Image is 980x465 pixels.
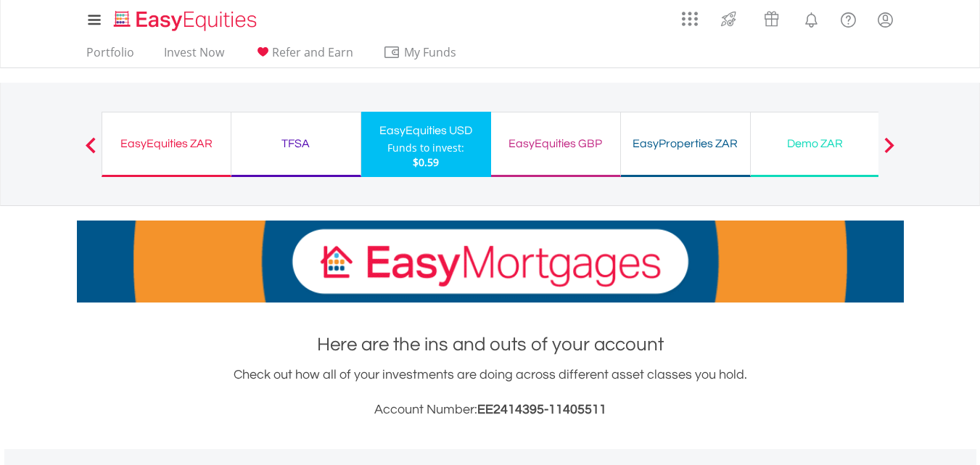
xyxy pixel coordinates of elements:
div: Check out how all of your investments are doing across different asset classes you hold. [77,365,904,420]
h3: Account Number: [77,400,904,420]
span: My Funds [383,43,478,62]
a: Refer and Earn [248,45,359,67]
a: Invest Now [158,45,230,67]
a: Home page [108,4,263,33]
img: vouchers-v2.svg [759,7,783,30]
a: Notifications [793,4,830,33]
h1: Here are the ins and outs of your account [77,332,904,358]
span: $0.59 [413,155,439,169]
div: Funds to invest: [387,141,464,155]
div: EasyEquities ZAR [111,133,222,154]
a: My Profile [867,4,904,36]
a: FAQ's and Support [830,4,867,33]
img: thrive-v2.svg [717,7,741,30]
div: EasyEquities USD [370,120,482,141]
div: EasyProperties ZAR [630,133,741,154]
span: Refer and Earn [272,44,353,60]
img: grid-menu-icon.svg [682,11,698,27]
div: EasyEquities GBP [500,133,612,154]
a: Portfolio [81,45,140,67]
img: EasyEquities_Logo.png [111,9,263,33]
a: AppsGrid [672,4,707,27]
a: Vouchers [750,4,793,30]
img: EasyMortage Promotion Banner [77,221,904,303]
button: Next [875,144,904,159]
div: Demo ZAR [759,133,871,154]
span: EE2414395-11405511 [477,403,606,416]
button: Previous [76,144,105,159]
div: TFSA [240,133,352,154]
